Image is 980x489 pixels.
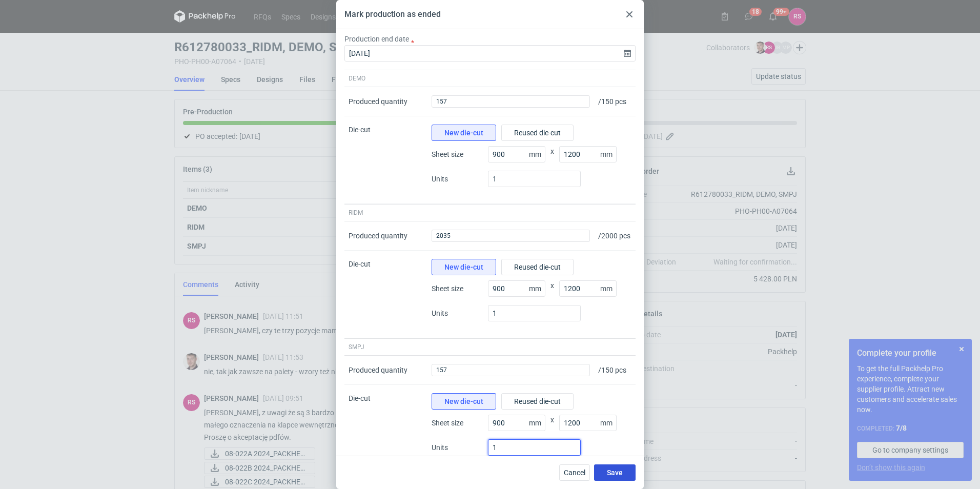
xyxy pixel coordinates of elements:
[501,125,574,141] button: Reused die-cut
[600,419,617,427] p: mm
[559,146,617,162] input: Type here...
[432,283,483,294] span: Sheet size
[444,263,483,271] span: New die-cut
[349,96,407,107] div: Produced quantity
[488,280,545,297] input: Type here...
[444,398,483,405] span: New die-cut
[559,464,590,481] button: Cancel
[432,442,483,453] span: Units
[432,125,496,141] button: New die-cut
[564,469,585,476] span: Cancel
[349,209,363,217] span: RIDM
[432,149,483,159] span: Sheet size
[550,146,554,171] span: x
[529,150,545,158] p: mm
[550,280,554,305] span: x
[488,146,545,162] input: Type here...
[594,87,636,116] div: / 150 pcs
[344,385,427,473] div: Die-cut
[594,356,636,385] div: / 150 pcs
[514,263,561,271] span: Reused die-cut
[514,129,561,136] span: Reused die-cut
[488,305,581,321] input: Type here...
[607,469,623,476] span: Save
[349,365,407,375] div: Produced quantity
[594,221,636,251] div: / 2000 pcs
[349,231,407,241] div: Produced quantity
[349,343,364,351] span: SMPJ
[349,74,365,83] span: DEMO
[344,34,409,44] label: Production end date
[514,398,561,405] span: Reused die-cut
[594,464,636,481] button: Save
[600,284,617,293] p: mm
[559,415,617,431] input: Type here...
[600,150,617,158] p: mm
[344,116,427,204] div: Die-cut
[488,171,581,187] input: Type here...
[529,419,545,427] p: mm
[432,174,483,184] span: Units
[501,393,574,410] button: Reused die-cut
[488,439,581,456] input: Type here...
[550,415,554,439] span: x
[432,308,483,318] span: Units
[444,129,483,136] span: New die-cut
[432,393,496,410] button: New die-cut
[488,415,545,431] input: Type here...
[344,9,441,20] div: Mark production as ended
[559,280,617,297] input: Type here...
[432,418,483,428] span: Sheet size
[529,284,545,293] p: mm
[344,251,427,338] div: Die-cut
[501,259,574,275] button: Reused die-cut
[432,259,496,275] button: New die-cut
